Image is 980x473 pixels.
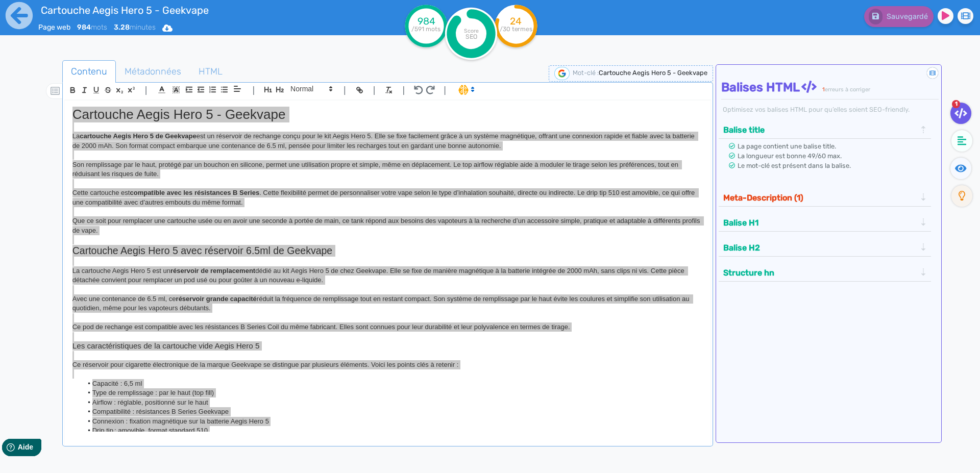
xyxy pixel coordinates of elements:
[72,245,703,257] h2: Cartouche Aegis Hero 5 avec réservoir 6.5ml de Geekvape
[721,105,939,114] div: Optimisez vos balises HTML pour qu’elles soient SEO-friendly.
[72,160,703,179] p: Son remplissage par le haut, protégé par un bouchon en silicone, permet une utilisation propre et...
[130,189,259,196] strong: compatible avec les résistances B Series
[599,69,707,77] span: Cartouche Aegis Hero 5 - Geekvape
[738,152,842,160] span: La longueur est bonne 49/60 max.
[116,58,189,85] span: Métadonnées
[720,189,919,206] button: Meta-Description (1)
[190,58,231,85] span: HTML
[720,239,930,256] div: Balise H2
[720,264,919,281] button: Structure hn
[176,295,257,303] strong: réservoir grande capacité
[887,12,928,21] span: Sauvegardé
[116,60,190,83] a: Métadonnées
[822,86,825,93] span: 1
[114,23,130,32] b: 3.28
[52,8,67,16] span: Aide
[412,26,441,33] tspan: /591 mots
[465,33,477,40] tspan: SEO
[82,407,702,416] li: Compatibilité : résistances B Series Geekvape
[373,83,376,97] span: |
[402,83,405,97] span: |
[720,121,919,138] button: Balise title
[72,341,703,351] h3: Les caractéristiques de la cartouche vide Aegis Hero 5
[720,121,930,138] div: Balise title
[38,23,70,32] span: Page web
[573,69,599,77] span: Mot-clé :
[72,266,703,285] p: La cartouche Aegis Hero 5 est un dédié au kit Aegis Hero 5 de chez Geekvape. Elle se fixe de mani...
[418,15,435,27] tspan: 984
[82,388,702,397] li: Type de remplissage : par le haut (top fill)
[82,379,702,388] li: Capacité : 6,5 ml
[77,23,107,32] span: mots
[72,360,703,369] p: Ce réservoir pour cigarette électronique de la marque Geekvape se distingue par plusieurs élément...
[454,84,478,96] span: I.Assistant
[720,214,930,231] div: Balise H1
[500,26,533,33] tspan: /30 termes
[721,80,939,95] h4: Balises HTML
[720,214,919,231] button: Balise H1
[952,100,960,108] span: 1
[82,426,702,435] li: Drip tip : amovible, format standard 510
[444,83,446,97] span: |
[825,86,870,93] span: erreurs à corriger
[62,60,116,83] a: Contenu
[720,264,930,281] div: Structure hn
[464,28,479,34] tspan: Score
[554,67,570,80] img: google-serp-logo.png
[344,83,346,97] span: |
[170,267,255,275] strong: réservoir de remplacement
[510,15,522,27] tspan: 24
[864,6,934,27] button: Sauvegardé
[230,83,244,95] span: Aligment
[252,83,255,97] span: |
[72,322,703,332] p: Ce pod de rechange est compatible avec les résistances B Series Coil du même fabricant. Elles son...
[72,188,703,207] p: Cette cartouche est . Cette flexibilité permet de personnaliser votre vape selon le type d’inhala...
[77,23,91,32] b: 984
[720,189,930,206] div: Meta-Description (1)
[38,2,332,18] input: title
[190,60,231,83] a: HTML
[738,142,836,150] span: La page contient une balise title.
[72,132,703,151] p: La est un réservoir de rechange conçu pour le kit Aegis Hero 5. Elle se fixe facilement grâce à u...
[72,107,703,122] h1: Cartouche Aegis Hero 5 - Geekvape
[72,294,703,313] p: Avec une contenance de 6.5 ml, ce réduit la fréquence de remplissage tout en restant compact. Son...
[720,239,919,256] button: Balise H2
[72,216,703,235] p: Que ce soit pour remplacer une cartouche usée ou en avoir une seconde à portée de main, ce tank r...
[80,132,197,140] strong: cartouche Aegis Hero 5 de Geekvape
[738,162,851,169] span: Le mot-clé est présent dans la balise.
[82,417,702,426] li: Connexion : fixation magnétique sur la batterie Aegis Hero 5
[82,398,702,407] li: Airflow : réglable, positionné sur le haut
[114,23,156,32] span: minutes
[63,58,115,85] span: Contenu
[145,83,148,97] span: |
